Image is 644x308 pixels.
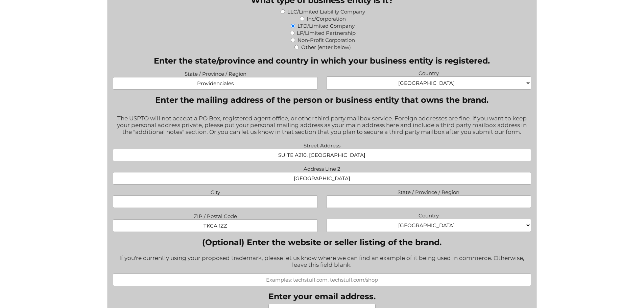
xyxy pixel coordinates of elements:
label: Other (enter below) [301,44,351,50]
label: ZIP / Postal Code [113,211,318,219]
label: Street Address [113,141,531,149]
legend: Enter the mailing address of the person or business entity that owns the brand. [155,95,488,105]
label: State / Province / Region [326,187,531,195]
legend: Enter the state/province and country in which your business entity is registered. [154,56,490,66]
div: The USPTO will not accept a PO Box, registered agent office, or other third party mailbox service... [113,111,531,141]
label: LTD/Limited Company [297,23,355,29]
label: LLC/Limited Liability Company [287,8,365,15]
label: City [113,187,318,195]
label: Non-Profit Corporation [297,37,355,43]
label: State / Province / Region [113,69,318,77]
label: Enter your email address. [268,291,376,301]
label: Country [326,211,531,219]
label: LP/Limited Partnership [297,30,356,36]
label: Inc/Corporation [307,16,346,22]
div: If you're currently using your proposed trademark, please let us know where we can find an exampl... [113,250,531,274]
label: Country [326,68,531,76]
input: Examples: techstuff.com, techstuff.com/shop [113,274,531,286]
label: Address Line 2 [113,164,531,172]
label: (Optional) Enter the website or seller listing of the brand. [113,237,531,247]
